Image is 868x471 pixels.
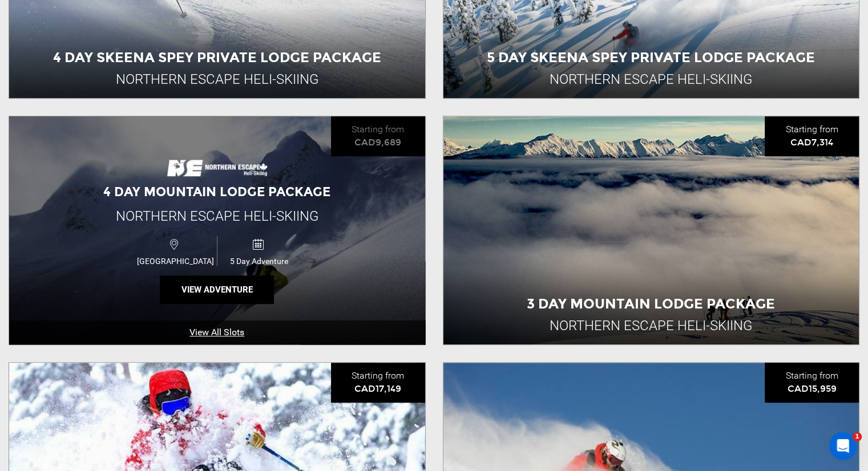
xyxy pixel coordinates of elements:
[134,257,217,266] span: [GEOGRAPHIC_DATA]
[853,432,862,441] span: 1
[160,275,274,304] button: View Adventure
[217,257,300,266] span: 5 Day Adventure
[103,184,330,200] span: 4 Day Mountain Lodge Package
[9,320,425,345] a: View All Slots
[116,208,318,224] span: Northern Escape Heli-Skiing
[829,432,857,460] iframe: Intercom live chat
[165,149,268,177] img: images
